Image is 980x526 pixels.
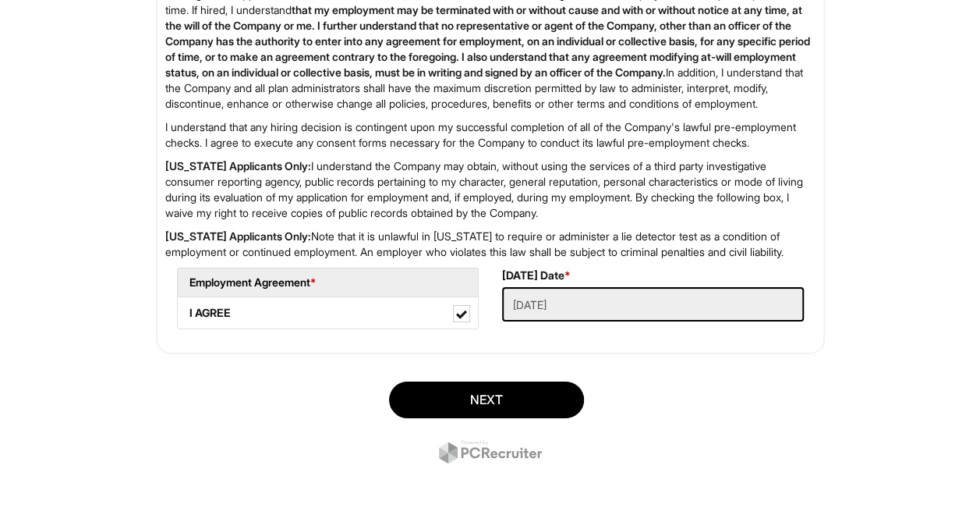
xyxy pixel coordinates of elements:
[502,268,571,283] label: [DATE] Date
[389,382,584,418] button: Next
[165,158,815,221] p: I understand the Company may obtain, without using the services of a third party investigative co...
[165,119,815,151] p: I understand that any hiring decision is contingent upon my successful completion of all of the C...
[165,3,810,79] strong: that my employment may be terminated with or without cause and with or without notice at any time...
[189,276,466,288] h5: Employment Agreement
[165,229,815,260] p: Note that it is unlawful in [US_STATE] to require or administer a lie detector test as a conditio...
[165,229,311,243] strong: [US_STATE] Applicants Only:
[178,297,478,329] label: I AGREE
[165,159,311,172] strong: [US_STATE] Applicants Only:
[502,287,804,322] input: Today's Date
